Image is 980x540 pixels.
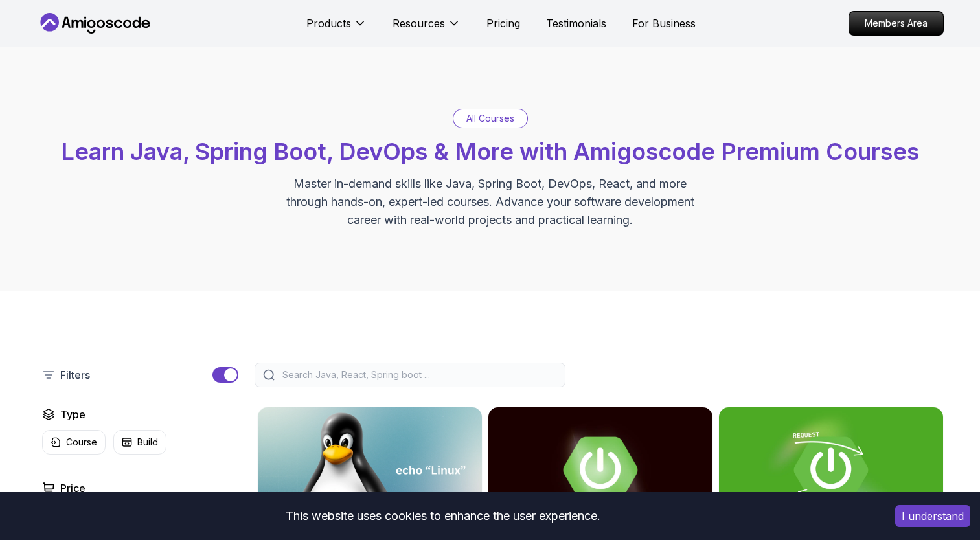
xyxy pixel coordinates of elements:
input: Search Java, React, Spring boot ... [280,368,557,381]
p: All Courses [466,112,514,125]
button: Products [306,16,367,41]
a: Pricing [486,16,520,31]
p: Master in-demand skills like Java, Spring Boot, DevOps, React, and more through hands-on, expert-... [273,175,708,229]
button: Course [42,430,106,455]
img: Linux Fundamentals card [258,407,482,533]
p: Course [66,436,97,449]
p: Filters [60,367,90,383]
h2: Price [60,480,85,496]
button: Accept cookies [895,505,970,527]
a: Members Area [849,11,944,36]
p: Members Area [849,12,943,35]
a: Testimonials [546,16,606,31]
h2: Type [60,407,85,422]
a: For Business [632,16,696,31]
p: Resources [393,16,445,31]
button: Build [113,430,166,455]
p: Products [306,16,351,31]
span: Learn Java, Spring Boot, DevOps & More with Amigoscode Premium Courses [61,137,919,166]
img: Building APIs with Spring Boot card [719,407,943,533]
p: Build [137,436,158,449]
div: This website uses cookies to enhance the user experience. [10,502,876,530]
button: Resources [393,16,461,41]
img: Advanced Spring Boot card [488,407,712,533]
